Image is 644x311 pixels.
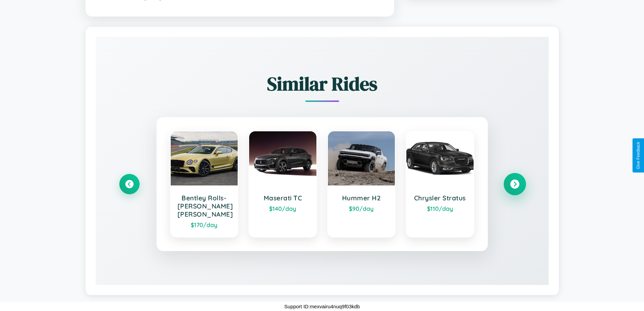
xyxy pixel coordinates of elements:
h3: Bentley Rolls-[PERSON_NAME] [PERSON_NAME] [177,194,231,218]
h3: Hummer H2 [335,194,388,202]
a: Chrysler Stratus$110/day [406,131,474,238]
div: $ 140 /day [256,205,310,212]
h3: Maserati TC [256,194,310,202]
a: Hummer H2$90/day [327,131,396,238]
div: $ 110 /day [413,205,467,212]
h2: Similar Rides [119,71,525,97]
h3: Chrysler Stratus [413,194,467,202]
div: Give Feedback [636,142,641,169]
a: Maserati TC$140/day [248,131,317,238]
p: Support ID: mexvairu4nuq9f03kdb [284,302,360,311]
div: $ 90 /day [335,205,388,212]
div: $ 170 /day [177,221,231,228]
a: Bentley Rolls-[PERSON_NAME] [PERSON_NAME]$170/day [170,131,239,238]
